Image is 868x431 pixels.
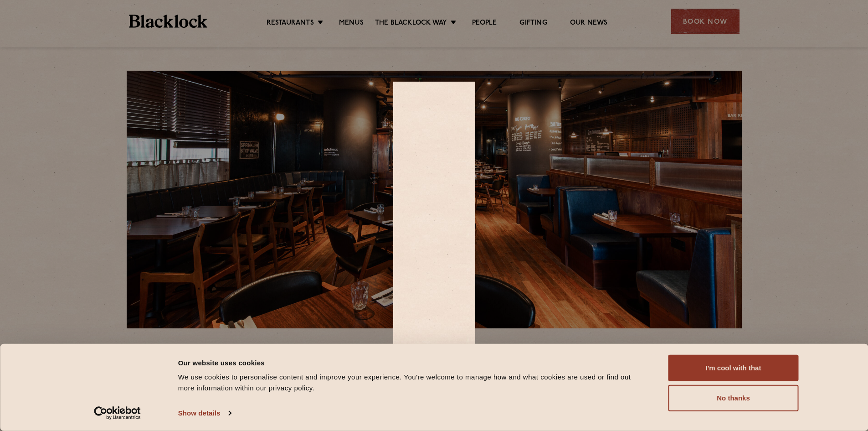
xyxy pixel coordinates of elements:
[178,357,648,368] div: Our website uses cookies
[668,385,799,411] button: No thanks
[407,162,462,199] img: svg%3E
[416,129,452,153] img: svg%3E
[77,406,157,420] a: Usercentrics Cookiebot - opens in a new window
[407,254,462,290] img: svg%3E
[407,299,462,336] img: svg%3E
[178,372,648,394] div: We use cookies to personalise content and improve your experience. You're welcome to manage how a...
[407,208,462,244] img: svg%3E
[416,95,452,119] img: svg%3E
[668,355,799,381] button: I'm cool with that
[178,406,231,420] a: Show details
